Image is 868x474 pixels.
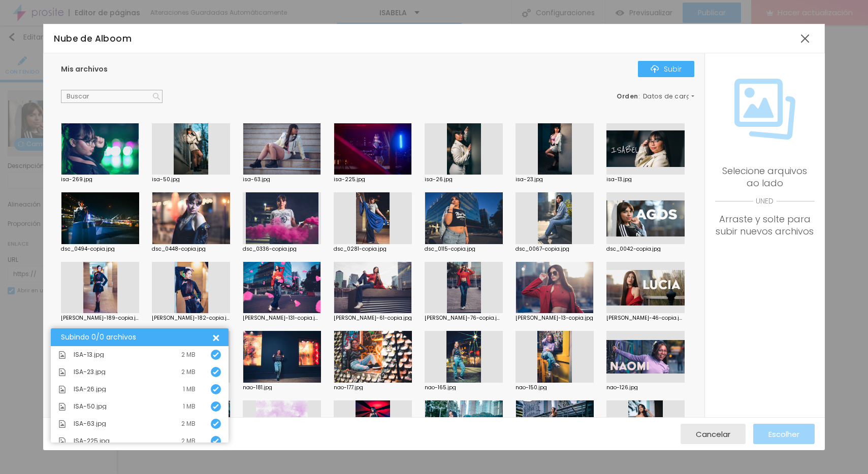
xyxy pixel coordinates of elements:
[334,314,412,322] font: [PERSON_NAME]-61-copia.jpg
[74,402,107,411] font: ISA-50.jpg
[58,351,66,359] img: Icono
[181,436,196,445] font: 2 MB
[61,314,143,322] font: [PERSON_NAME]-189-copia.jpg
[54,32,132,45] font: Nube de Alboom
[516,314,593,322] font: [PERSON_NAME]-13-copia.jpg
[681,424,746,444] button: Cancelar
[61,332,136,342] font: Subindo 0/0 archivos
[183,402,196,411] font: 1 MB
[61,245,115,253] font: dsc_0494-copia.jpg
[606,384,638,391] font: nao-126.jpg
[643,92,696,100] font: Datos de carga
[696,429,730,439] font: Cancelar
[213,369,219,375] img: Icono
[425,384,456,391] font: nao-165.jpg
[638,61,694,77] button: IconoSubir
[753,424,815,444] button: Escolher
[768,429,799,439] font: Escolher
[651,65,659,73] img: Icono
[213,421,219,427] img: Icono
[58,420,66,428] img: Icono
[61,176,92,183] font: isa-269.jpg
[425,314,504,322] font: [PERSON_NAME]-76-copia.jpg
[153,93,160,100] img: Icono
[756,196,774,206] font: UNED
[617,92,638,100] font: Orden
[61,90,163,103] input: Buscar
[243,176,270,183] font: isa-63.jpg
[74,350,104,359] font: ISA-13.jpg
[213,403,219,410] img: Icono
[716,213,814,238] font: Arraste y solte para subir nuevos archivos
[213,352,219,358] img: Icono
[516,176,543,183] font: isa-23.jpg
[58,403,66,411] img: Icono
[58,386,66,393] img: Icono
[425,245,475,253] font: dsc_0115-copia.jpg
[516,245,569,253] font: dsc_0067-copia.jpg
[61,64,108,74] font: Mis archivos
[638,92,640,100] font: :
[58,437,66,445] img: Icono
[334,384,363,391] font: nao-177.jpg
[606,245,661,253] font: dsc_0042-copia.jpg
[183,385,196,393] font: 1 MB
[152,314,234,322] font: [PERSON_NAME]-182-copia.jpg
[516,384,547,391] font: nao-150.jpg
[152,176,180,183] font: isa-50.jpg
[74,367,106,376] font: ISA-23.jpg
[664,64,682,74] font: Subir
[58,368,66,376] img: Icono
[243,245,297,253] font: dsc_0336-copia.jpg
[213,438,219,444] img: Icono
[74,419,106,428] font: ISA-63.jpg
[334,176,365,183] font: isa-225.jpg
[74,436,110,445] font: ISA-225.jpg
[334,245,387,253] font: dsc_0281-copia.jpg
[606,176,632,183] font: isa-13.jpg
[181,350,196,359] font: 2 MB
[243,314,322,322] font: [PERSON_NAME]-131-copia.jpg
[74,385,106,393] font: ISA-26.jpg
[152,245,206,253] font: dsc_0448-copia.jpg
[425,176,453,183] font: isa-26.jpg
[181,419,196,428] font: 2 MB
[734,79,795,140] img: Icono
[606,314,686,322] font: [PERSON_NAME]-46-copia.jpg
[181,367,196,376] font: 2 MB
[243,384,272,391] font: nao-181.jpg
[722,164,807,189] font: Selecione arquivos ao lado
[213,386,219,392] img: Icono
